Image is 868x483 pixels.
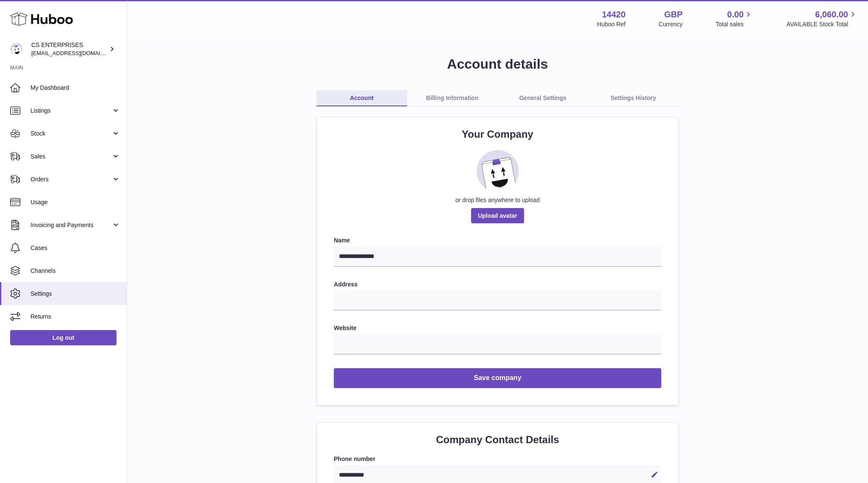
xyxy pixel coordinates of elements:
label: Address [334,280,661,289]
span: Sales [31,153,111,161]
img: placeholder_image.svg [477,150,519,192]
span: Stock [31,130,111,138]
h1: Account details [141,55,854,73]
div: Currency [659,20,683,28]
a: Settings History [588,90,679,106]
strong: 14420 [602,9,626,20]
span: Returns [31,313,120,321]
span: Orders [31,175,111,183]
span: My Dashboard [31,84,120,92]
h2: Company Contact Details [334,433,661,447]
span: AVAILABLE Stock Total [786,20,858,28]
label: Website [334,324,661,332]
span: Channels [31,267,120,275]
a: 6,060.00 AVAILABLE Stock Total [786,9,858,28]
div: Huboo Ref [597,20,626,28]
a: Billing Information [407,90,498,106]
span: Invoicing and Payments [31,221,111,229]
label: Name [334,236,661,244]
span: 6,060.00 [815,9,848,20]
a: Log out [10,330,116,345]
span: Listings [31,107,111,115]
a: Account [316,90,407,106]
img: csenterprisesholding@gmail.com [10,43,23,56]
h2: Your Company [334,128,661,141]
span: [EMAIL_ADDRESS][DOMAIN_NAME] [31,50,125,56]
button: Save company [334,368,661,388]
a: General Settings [498,90,588,106]
a: 0.00 Total sales [715,9,753,28]
span: Total sales [715,20,753,28]
div: CS ENTERPRISES [31,41,108,57]
span: Cases [31,244,120,252]
span: Upload avatar [471,208,524,223]
span: 0.00 [727,9,744,20]
label: Phone number [334,455,661,463]
div: or drop files anywhere to upload [334,196,661,204]
span: Settings [31,290,120,298]
span: Usage [31,198,120,206]
strong: GBP [664,9,682,20]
